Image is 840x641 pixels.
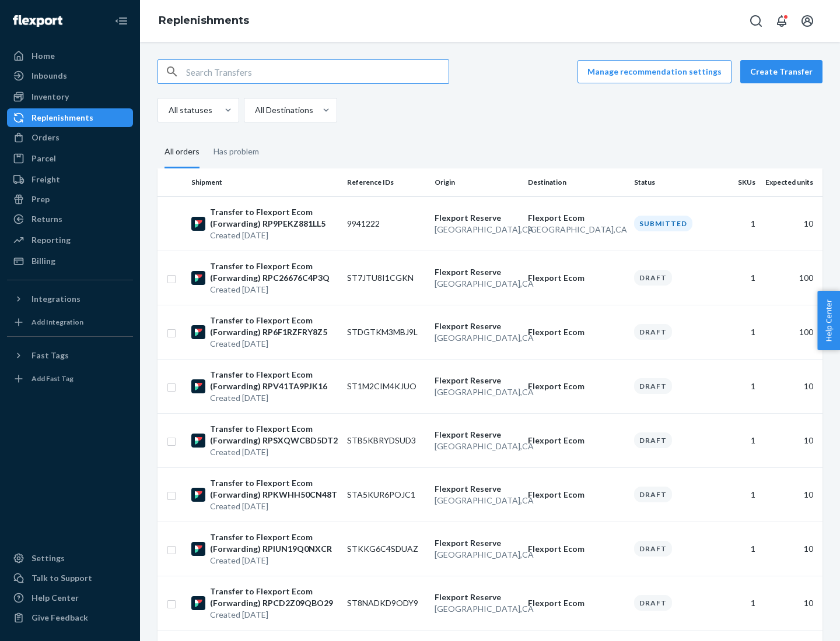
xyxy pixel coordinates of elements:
[254,104,255,116] input: All Destinations
[634,432,672,448] div: Draft
[210,284,338,295] p: Created [DATE]
[159,14,249,27] a: Replenishments
[210,555,338,566] p: Created [DATE]
[7,190,133,209] a: Prep
[634,487,672,502] div: Draft
[740,60,822,83] button: Create Transfer
[435,441,519,452] p: [GEOGRAPHIC_DATA] , CA
[435,483,519,495] p: Flexport Reserve
[430,168,523,196] th: Origin
[7,128,133,147] a: Orders
[716,467,760,522] td: 1
[210,315,338,338] p: Transfer to Flexport Ecom (Forwarding) RP6F1RZFRY8Z5
[342,168,430,196] th: Reference IDs
[716,359,760,413] td: 1
[7,149,133,168] a: Parcel
[342,522,430,576] td: STKKG6C4SDUAZ
[634,595,672,611] div: Draft
[716,251,760,305] td: 1
[342,467,430,522] td: STA5KUR6POJC1
[760,467,822,522] td: 10
[213,136,259,167] div: Has problem
[32,213,62,225] div: Returns
[210,230,338,241] p: Created [DATE]
[528,381,625,392] p: Flexport Ecom
[716,413,760,467] td: 1
[435,375,519,386] p: Flexport Reserve
[7,346,133,365] button: Fast Tags
[167,104,169,116] input: All statuses
[435,386,519,398] p: [GEOGRAPHIC_DATA] , CA
[716,576,760,630] td: 1
[760,576,822,630] td: 10
[7,589,133,607] a: Help Center
[629,168,717,196] th: Status
[32,112,93,124] div: Replenishments
[7,252,133,270] a: Billing
[435,429,519,441] p: Flexport Reserve
[634,324,672,340] div: Draft
[7,569,133,587] a: Talk to Support
[760,168,822,196] th: Expected units
[32,374,73,383] div: Add Fast Tag
[435,224,519,235] p: [GEOGRAPHIC_DATA] , CA
[435,212,519,224] p: Flexport Reserve
[760,413,822,467] td: 10
[528,224,625,235] p: [GEOGRAPHIC_DATA] , CA
[32,174,60,185] div: Freight
[796,9,819,33] button: Open account menu
[32,255,55,267] div: Billing
[32,91,69,103] div: Inventory
[528,272,625,284] p: Flexport Ecom
[7,369,133,388] a: Add Fast Tag
[634,270,672,286] div: Draft
[528,489,625,501] p: Flexport Ecom
[164,136,199,168] div: All orders
[435,332,519,344] p: [GEOGRAPHIC_DATA] , CA
[32,234,71,246] div: Reporting
[7,66,133,85] a: Inbounds
[634,216,692,231] div: Submitted
[744,9,768,33] button: Open Search Box
[32,552,65,564] div: Settings
[634,378,672,394] div: Draft
[435,278,519,290] p: [GEOGRAPHIC_DATA] , CA
[435,549,519,561] p: [GEOGRAPHIC_DATA] , CA
[528,435,625,446] p: Flexport Ecom
[32,592,79,604] div: Help Center
[32,70,67,82] div: Inbounds
[342,576,430,630] td: ST8NADKD9ODY9
[528,543,625,555] p: Flexport Ecom
[7,108,133,127] a: Replenishments
[760,251,822,305] td: 100
[7,47,133,65] a: Home
[110,9,133,33] button: Close Navigation
[186,60,449,83] input: Search Transfers
[187,168,342,196] th: Shipment
[716,305,760,359] td: 1
[32,50,55,62] div: Home
[210,586,338,609] p: Transfer to Flexport Ecom (Forwarding) RPCD2Z09QBO29
[760,522,822,576] td: 10
[169,104,212,116] div: All statuses
[528,326,625,338] p: Flexport Ecom
[528,212,625,224] p: Flexport Ecom
[435,495,519,506] p: [GEOGRAPHIC_DATA] , CA
[210,392,338,404] p: Created [DATE]
[32,612,88,624] div: Give Feedback
[528,597,625,609] p: Flexport Ecom
[32,350,69,361] div: Fast Tags
[210,609,338,621] p: Created [DATE]
[435,603,519,615] p: [GEOGRAPHIC_DATA] , CA
[7,87,133,106] a: Inventory
[149,4,258,38] ol: breadcrumbs
[577,60,731,83] a: Manage recommendation settings
[210,531,338,555] p: Transfer to Flexport Ecom (Forwarding) RPIUN19Q0NXCR
[7,313,133,332] a: Add Integration
[342,196,430,251] td: 9941222
[210,206,338,230] p: Transfer to Flexport Ecom (Forwarding) RP9PEKZ881LL5
[210,369,338,392] p: Transfer to Flexport Ecom (Forwarding) RPV41TA9PJK16
[32,132,60,143] div: Orders
[760,359,822,413] td: 10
